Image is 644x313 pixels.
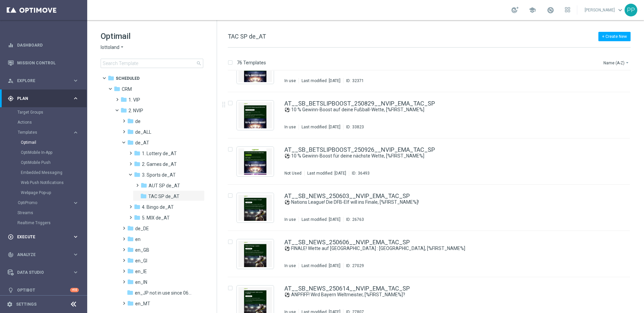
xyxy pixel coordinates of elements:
[8,78,14,84] i: person_search
[343,217,364,222] div: ID:
[21,190,70,195] a: Webpage Pop-up
[18,201,72,205] div: OptiPromo
[21,137,87,147] div: Optimail
[72,269,79,275] i: keyboard_arrow_right
[21,140,70,145] a: Optimail
[284,292,602,298] div: ⚽ ANPFIFF! Wird Bayern Weltmeister, [%FIRST_NAME%]?
[18,201,66,205] span: OptiPromo
[135,268,147,274] span: en_IE
[17,130,79,135] button: Templates keyboard_arrow_right
[7,96,79,101] button: gps_fixed Plan keyboard_arrow_right
[299,263,343,268] div: Last modified: [DATE]
[584,5,625,15] a: [PERSON_NAME]keyboard_arrow_down
[135,258,147,264] span: en_GI
[17,110,70,115] a: Target Groups
[127,289,133,296] i: folder
[284,292,586,298] a: ⚽ ANPFIFF! Wird Bayern Weltmeister, [%FIRST_NAME%]?
[284,147,435,153] a: AT__SB_BETSLIPBOOST_250926__NVIP_EMA_TAC_SP
[284,107,586,113] a: ⚽ 10 % Gewinn-Boost auf deine Fußball-Wette, [%FIRST_NAME%]
[284,199,586,205] a: ⚽ Nations League! Die DFB-Elf will ins Finale, [%FIRST_NAME%]!
[72,95,79,102] i: keyboard_arrow_right
[135,226,149,232] span: de_DE
[299,78,343,83] div: Last modified: [DATE]
[17,281,70,299] a: Optibot
[221,138,643,185] div: Press SPACE to select this row.
[196,61,202,66] span: search
[72,200,79,206] i: keyboard_arrow_right
[17,117,87,127] div: Actions
[284,78,296,83] div: In use
[17,97,72,101] span: Plan
[358,171,370,176] div: 36493
[8,287,14,293] i: lightbulb
[72,129,79,136] i: keyboard_arrow_right
[352,217,364,222] div: 26763
[122,86,132,92] span: CRM
[8,36,79,54] div: Dashboard
[72,77,79,84] i: keyboard_arrow_right
[7,234,79,240] button: play_circle_outline Execute keyboard_arrow_right
[625,60,630,65] i: arrow_drop_down
[128,108,143,114] span: 2. NVIP
[284,124,296,130] div: In use
[17,208,87,218] div: Streams
[17,36,79,54] a: Dashboard
[603,59,631,67] button: Name (A-Z)arrow_drop_down
[299,217,343,222] div: Last modified: [DATE]
[17,107,87,117] div: Target Groups
[127,268,134,274] i: folder
[101,44,125,51] button: lottoland arrow_drop_down
[135,140,149,146] span: de_AT
[17,200,79,205] button: OptiPromo keyboard_arrow_right
[7,270,79,275] div: Data Studio keyboard_arrow_right
[17,54,79,72] a: Mission Control
[238,102,272,128] img: 33823.jpeg
[8,252,14,258] i: track_changes
[149,183,180,189] span: AUT SP de_AT
[127,139,134,146] i: folder
[238,148,272,175] img: 36493.jpeg
[127,257,134,264] i: folder
[17,120,70,125] a: Actions
[17,220,70,226] a: Realtime Triggers
[616,6,624,14] span: keyboard_arrow_down
[142,161,177,167] span: 2. Games de_AT
[352,263,364,268] div: 27029
[101,44,119,51] span: lottoland
[114,85,120,92] i: folder
[7,288,79,293] button: lightbulb Optibot +10
[141,182,147,189] i: folder
[7,252,79,257] div: track_changes Analyze keyboard_arrow_right
[135,290,193,296] span: en_JP not in use since 06/2025
[221,231,643,277] div: Press SPACE to select this row.
[16,302,37,306] a: Settings
[128,97,140,103] span: 1. VIP
[17,210,70,215] a: Streams
[284,153,602,159] div: ⚽ 10 % Gewinn-Boost für deine nächste Wette, [%FIRST_NAME%]
[140,193,147,199] i: folder
[352,78,364,83] div: 32371
[127,246,134,253] i: folder
[108,75,114,81] i: folder
[305,171,349,176] div: Last modified: [DATE]
[8,234,14,240] i: play_circle_outline
[134,161,141,167] i: folder
[127,278,134,285] i: folder
[120,107,127,114] i: folder
[343,124,364,130] div: ID:
[7,78,79,83] button: person_search Explore keyboard_arrow_right
[8,78,72,84] div: Explore
[221,185,643,231] div: Press SPACE to select this row.
[72,251,79,258] i: keyboard_arrow_right
[7,60,79,66] div: Mission Control
[238,195,272,221] img: 26763.jpeg
[8,281,79,299] div: Optibot
[17,235,72,239] span: Execute
[127,236,134,242] i: folder
[598,32,631,41] button: + Create New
